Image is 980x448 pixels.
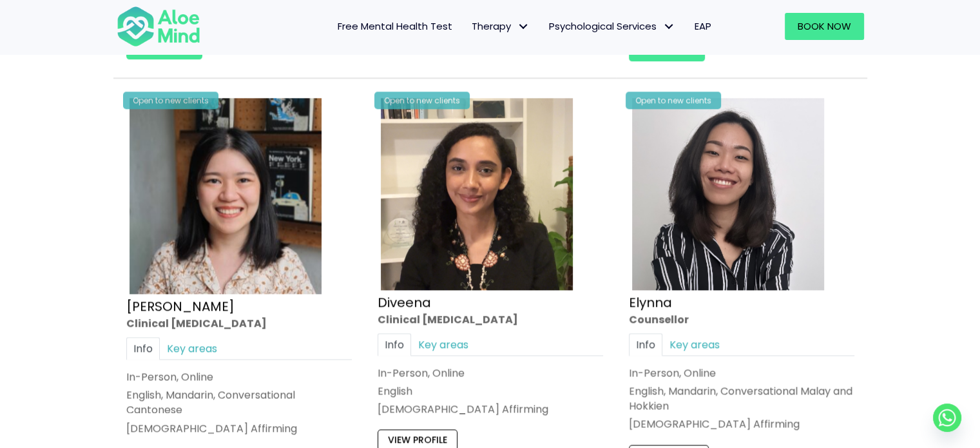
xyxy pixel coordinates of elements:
div: [DEMOGRAPHIC_DATA] Affirming [629,416,854,431]
span: Free Mental Health Test [338,19,452,33]
p: English [378,384,603,398]
div: [DEMOGRAPHIC_DATA] Affirming [126,421,352,436]
img: IMG_1660 – Diveena Nair [381,98,573,290]
img: Aloe mind Logo [117,5,200,48]
a: Info [378,333,411,356]
div: [DEMOGRAPHIC_DATA] Affirming [378,402,603,416]
div: Clinical [MEDICAL_DATA] [126,316,352,331]
img: Chen-Wen-profile-photo [130,98,322,294]
span: Book Now [798,19,851,33]
a: Psychological ServicesPsychological Services: submenu [539,13,685,40]
a: Book Now [785,13,864,40]
a: Key areas [662,333,727,356]
img: Elynna Counsellor [632,98,824,290]
div: In-Person, Online [629,365,854,380]
a: [PERSON_NAME] [126,297,235,315]
div: In-Person, Online [378,365,603,380]
a: Key areas [411,333,476,356]
a: Diveena [378,293,431,311]
a: TherapyTherapy: submenu [462,13,539,40]
div: In-Person, Online [126,369,352,384]
p: English, Mandarin, Conversational Malay and Hokkien [629,384,854,413]
a: Key areas [160,337,224,360]
span: Therapy: submenu [514,17,533,36]
div: Open to new clients [123,92,218,109]
div: Counsellor [629,312,854,327]
div: Clinical [MEDICAL_DATA] [378,312,603,327]
span: Psychological Services: submenu [660,17,678,36]
a: Info [629,333,662,356]
span: Therapy [472,19,530,33]
span: EAP [695,19,711,33]
p: English, Mandarin, Conversational Cantonese [126,387,352,417]
span: Psychological Services [549,19,675,33]
div: Open to new clients [374,92,470,109]
nav: Menu [217,13,721,40]
a: Elynna [629,293,672,311]
a: Info [126,337,160,360]
a: Whatsapp [933,404,961,432]
div: Open to new clients [626,92,721,109]
a: EAP [685,13,721,40]
a: Free Mental Health Test [328,13,462,40]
